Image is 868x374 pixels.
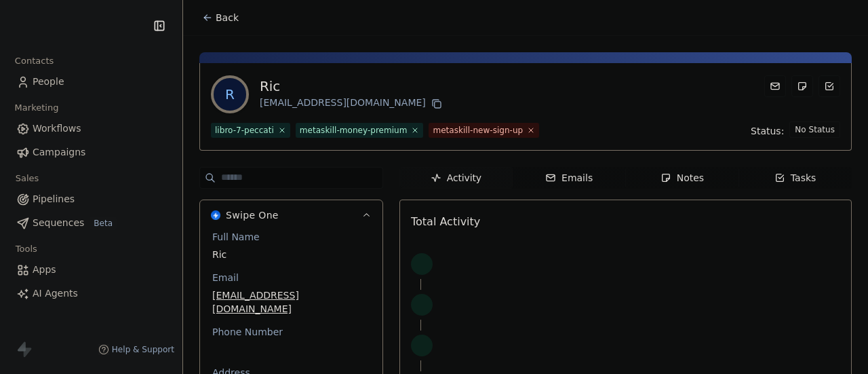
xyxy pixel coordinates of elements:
[11,212,172,234] a: SequencesBeta
[214,78,246,111] span: R
[9,51,60,71] span: Contacts
[11,117,172,140] a: Workflows
[210,271,241,284] span: Email
[11,71,172,93] a: People
[33,263,56,277] span: Apps
[215,124,274,136] div: libro-7-peccati
[33,192,75,206] span: Pipelines
[212,288,370,316] span: [EMAIL_ADDRESS][DOMAIN_NAME]
[90,217,117,230] span: Beta
[260,77,445,96] div: Ric
[33,145,85,160] span: Campaigns
[98,344,174,355] a: Help & Support
[411,215,480,228] span: Total Activity
[210,230,262,244] span: Full Name
[216,11,239,24] span: Back
[300,124,408,136] div: metaskill-money-premium
[11,141,172,164] a: Campaigns
[211,210,220,220] img: Swipe One
[33,216,84,230] span: Sequences
[9,239,43,259] span: Tools
[751,124,784,138] span: Status:
[11,259,172,281] a: Apps
[789,121,840,138] button: No Status
[210,325,285,339] span: Phone Number
[9,168,45,189] span: Sales
[33,121,81,136] span: Workflows
[194,5,247,30] button: Back
[226,208,279,222] span: Swipe One
[11,282,172,305] a: AI Agents
[433,124,523,136] div: metaskill-new-sign-up
[33,75,64,89] span: People
[260,96,445,112] div: [EMAIL_ADDRESS][DOMAIN_NAME]
[212,248,370,261] span: Ric
[774,171,816,185] div: Tasks
[9,98,64,118] span: Marketing
[112,344,174,355] span: Help & Support
[11,188,172,210] a: Pipelines
[33,286,78,301] span: AI Agents
[200,200,382,230] button: Swipe OneSwipe One
[545,171,593,185] div: Emails
[660,171,704,185] div: Notes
